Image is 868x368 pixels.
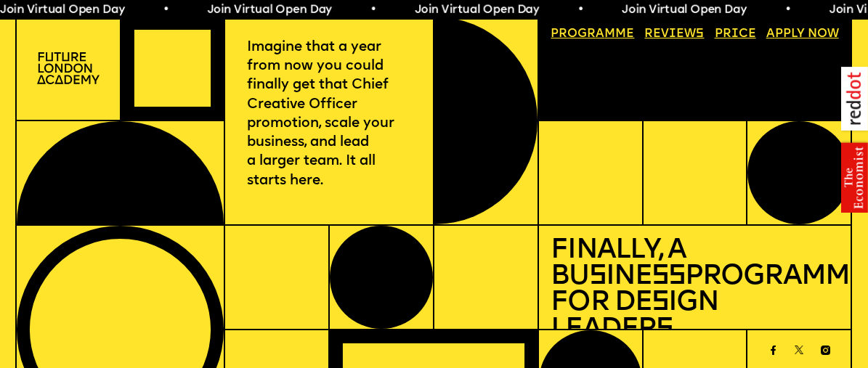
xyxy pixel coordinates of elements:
span: a [596,28,604,40]
a: Programme [545,23,641,46]
a: Apply now [760,23,845,46]
span: • [784,4,790,16]
span: • [162,4,169,16]
h1: Finally, a Bu ine Programme for De ign Leader [551,238,838,343]
span: s [589,263,606,291]
span: A [766,28,775,40]
span: ss [652,263,685,291]
a: Reviews [638,23,710,46]
a: Price [708,23,762,46]
p: Imagine that a year from now you could finally get that Chief Creative Officer promotion, scale y... [247,38,411,191]
span: s [656,316,673,344]
span: • [577,4,583,16]
span: s [652,289,668,317]
span: • [369,4,376,16]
